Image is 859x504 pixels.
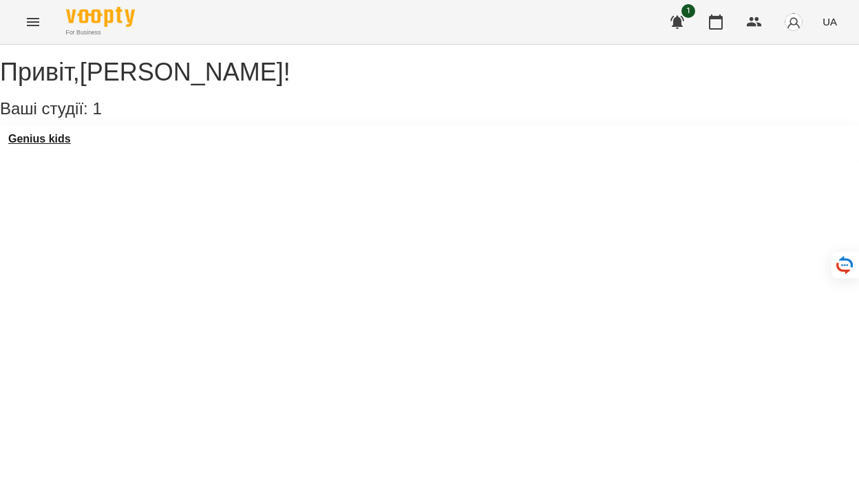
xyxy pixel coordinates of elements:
[92,99,101,118] span: 1
[784,12,803,32] img: avatar_s.png
[817,9,842,34] button: UA
[681,4,695,18] span: 1
[8,133,71,145] a: Genius kids
[823,14,837,29] span: UA
[66,28,135,37] span: For Business
[66,7,135,27] img: Voopty Logo
[17,6,50,39] button: Menu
